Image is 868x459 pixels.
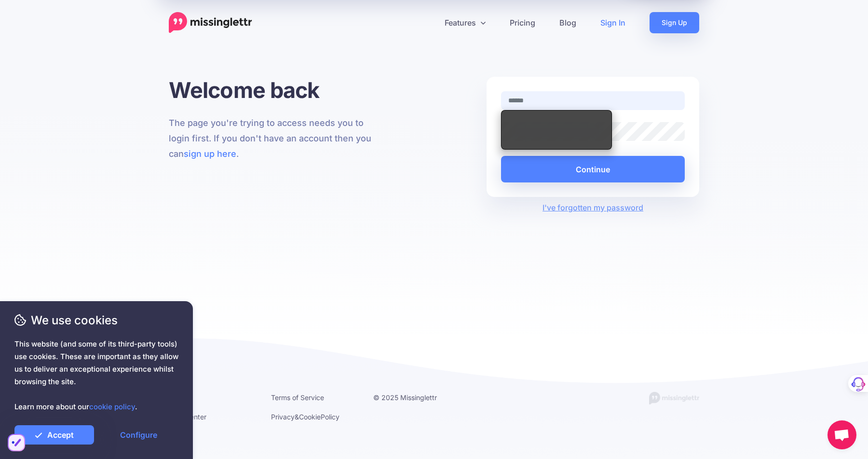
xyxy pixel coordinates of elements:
a: Sign In [588,12,637,33]
a: Configure [99,425,178,445]
a: Privacy [271,413,295,421]
h1: Welcome back [169,77,381,103]
li: & Policy [271,411,359,423]
span: We use cookies [14,312,178,329]
a: Cookie [299,413,321,421]
a: Pricing [498,12,547,33]
span: This website (and some of its third-party tools) use cookies. These are important as they allow u... [14,338,178,413]
a: Blog [547,12,588,33]
a: Features [433,12,498,33]
a: Terms of Service [271,393,324,402]
li: © 2025 Missinglettr [373,391,461,403]
a: cookie policy [89,402,135,411]
a: Accept [14,425,94,445]
button: Continue [501,156,685,182]
a: I've forgotten my password [542,203,643,212]
a: Sign Up [650,12,699,33]
p: The page you're trying to access needs you to login first. If you don't have an account then you ... [169,115,381,162]
a: Open chat [827,420,856,449]
a: sign up here [184,149,236,159]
